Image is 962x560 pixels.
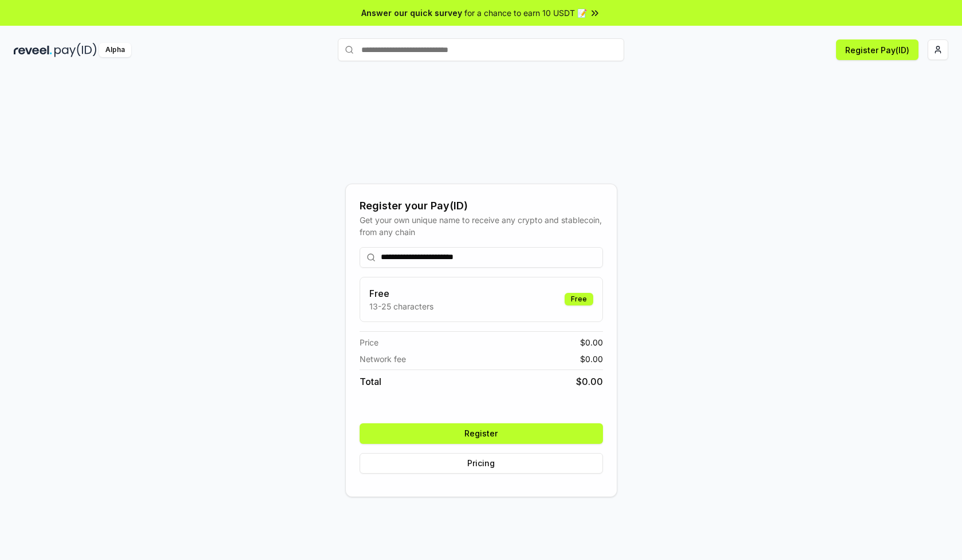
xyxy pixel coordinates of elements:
h3: Free [369,287,433,300]
img: reveel_dark [14,43,52,57]
button: Register Pay(ID) [836,39,918,60]
button: Register [360,423,603,444]
span: for a chance to earn 10 USDT 📝 [464,7,587,19]
img: pay_id [54,43,97,57]
div: Alpha [99,43,131,57]
span: $ 0.00 [576,375,603,388]
div: Register your Pay(ID) [360,198,603,214]
p: 13-25 characters [369,300,433,312]
button: Pricing [360,453,603,474]
span: $ 0.00 [580,353,603,365]
div: Get your own unique name to receive any crypto and stablecoin, from any chain [360,214,603,238]
span: $ 0.00 [580,336,603,348]
span: Price [360,336,379,348]
span: Network fee [360,353,406,365]
span: Total [360,375,381,388]
div: Free [565,293,593,305]
span: Answer our quick survey [361,7,462,19]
